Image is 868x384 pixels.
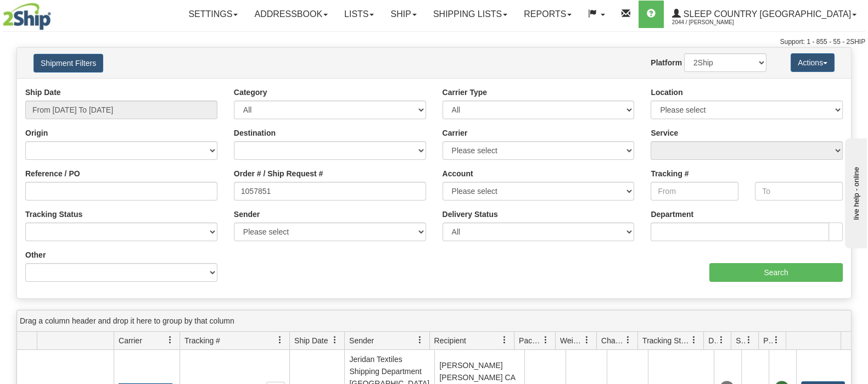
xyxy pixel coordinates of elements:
[443,127,468,138] label: Carrier
[651,87,682,98] label: Location
[443,168,473,179] label: Account
[17,310,851,332] div: grid grouping header
[681,9,851,19] span: Sleep Country [GEOGRAPHIC_DATA]
[560,335,583,346] span: Weight
[664,1,865,28] a: Sleep Country [GEOGRAPHIC_DATA] 2044 / [PERSON_NAME]
[651,127,678,138] label: Service
[672,17,754,28] span: 2044 / [PERSON_NAME]
[382,1,424,28] a: Ship
[25,249,46,260] label: Other
[763,335,772,346] span: Pickup Status
[119,335,142,346] span: Carrier
[184,335,220,346] span: Tracking #
[25,87,61,98] label: Ship Date
[767,331,786,349] a: Pickup Status filter column settings
[411,331,429,349] a: Sender filter column settings
[709,263,843,282] input: Search
[651,209,693,220] label: Department
[326,331,344,349] a: Ship Date filter column settings
[180,1,246,28] a: Settings
[234,168,323,179] label: Order # / Ship Request #
[3,37,865,47] div: Support: 1 - 855 - 55 - 2SHIP
[495,331,514,349] a: Recipient filter column settings
[516,1,580,28] a: Reports
[443,209,498,220] label: Delivery Status
[246,1,336,28] a: Addressbook
[3,3,51,30] img: logo2044.jpg
[25,209,82,220] label: Tracking Status
[651,168,688,179] label: Tracking #
[712,331,731,349] a: Delivery Status filter column settings
[736,335,745,346] span: Shipment Issues
[843,136,867,248] iframe: chat widget
[434,335,466,346] span: Recipient
[161,331,180,349] a: Carrier filter column settings
[642,335,690,346] span: Tracking Status
[791,53,835,72] button: Actions
[349,335,374,346] span: Sender
[740,331,758,349] a: Shipment Issues filter column settings
[519,335,542,346] span: Packages
[651,182,738,201] input: From
[336,1,382,28] a: Lists
[33,54,103,73] button: Shipment Filters
[294,335,328,346] span: Ship Date
[8,9,102,18] div: live help - online
[25,168,80,179] label: Reference / PO
[685,331,703,349] a: Tracking Status filter column settings
[271,331,289,349] a: Tracking # filter column settings
[425,1,516,28] a: Shipping lists
[234,87,267,98] label: Category
[651,57,682,68] label: Platform
[708,335,718,346] span: Delivery Status
[234,209,260,220] label: Sender
[578,331,596,349] a: Weight filter column settings
[234,127,276,138] label: Destination
[619,331,637,349] a: Charge filter column settings
[25,127,48,138] label: Origin
[443,87,487,98] label: Carrier Type
[601,335,624,346] span: Charge
[536,331,555,349] a: Packages filter column settings
[755,182,843,201] input: To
